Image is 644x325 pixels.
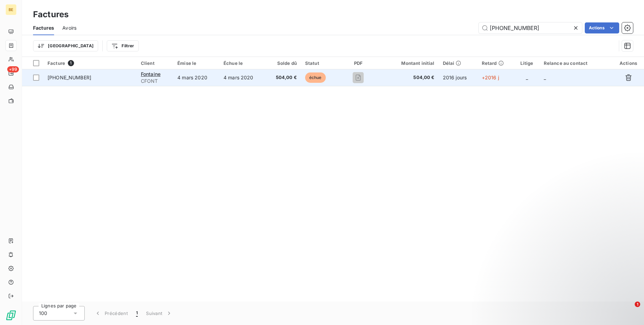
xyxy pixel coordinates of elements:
div: Retard [482,60,510,66]
iframe: Intercom live chat [621,302,637,318]
img: Logo LeanPay [6,310,17,321]
td: 4 mars 2020 [219,69,266,86]
button: Filtrer [107,40,138,51]
div: Statut [305,60,334,66]
button: Précédent [90,306,132,321]
span: 1 [635,302,640,307]
span: _ [526,75,528,80]
iframe: Intercom notifications message [506,258,644,306]
span: Avoirs [62,24,76,31]
h3: Factures [33,8,69,21]
div: PDF [342,60,374,66]
div: Montant initial [383,60,434,66]
span: CFONT [141,78,169,85]
button: [GEOGRAPHIC_DATA] [33,40,98,51]
td: 2016 jours [439,69,478,86]
div: Émise le [177,60,215,66]
div: Relance au contact [544,60,609,66]
span: 1 [136,310,138,317]
div: Délai [443,60,474,66]
span: +2016 j [482,75,499,80]
div: Client [141,60,169,66]
div: Échue le [224,60,261,66]
span: 504,00 € [383,74,434,81]
span: _ [544,75,546,80]
div: Solde dû [270,60,297,66]
button: Actions [585,22,619,33]
div: Litige [518,60,536,66]
span: [PHONE_NUMBER] [48,75,91,80]
div: BE [6,4,17,15]
span: Fontaine [141,71,160,77]
div: Actions [617,60,640,66]
span: 1 [68,60,74,66]
span: Factures [33,24,54,31]
button: Suivant [142,306,177,321]
span: 504,00 € [270,74,297,81]
span: échue [305,72,326,83]
span: 100 [39,310,47,317]
button: 1 [132,306,142,321]
td: 4 mars 2020 [173,69,219,86]
span: +99 [7,66,19,72]
input: Rechercher [479,22,582,33]
span: Facture [48,60,65,66]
